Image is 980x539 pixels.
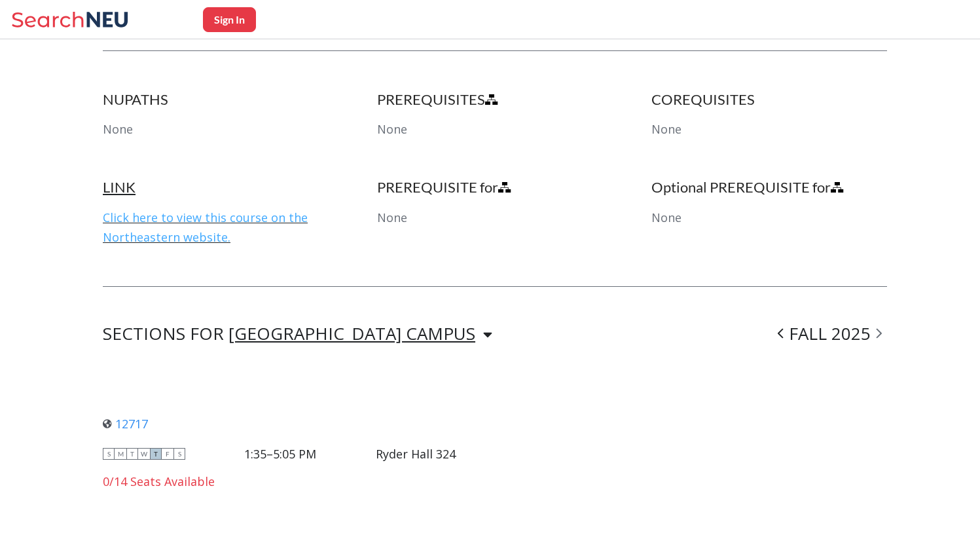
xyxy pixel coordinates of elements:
[162,448,173,460] span: F
[103,90,338,109] h4: NUPATHS
[103,178,338,196] h4: LINK
[377,121,407,137] span: None
[103,121,133,137] span: None
[377,210,407,225] span: None
[651,210,681,225] span: None
[651,178,886,196] h4: Optional PREREQUISITE for
[173,448,185,460] span: S
[103,448,115,460] span: S
[772,326,887,342] div: FALL 2025
[203,7,256,32] button: Sign In
[138,448,150,460] span: W
[103,474,456,489] div: 0/14 Seats Available
[126,448,138,460] span: T
[377,178,612,196] h4: PREREQUISITE for
[244,447,316,461] div: 1:35–5:05 PM
[651,121,681,137] span: None
[376,447,456,461] div: Ryder Hall 324
[651,90,886,109] h4: COREQUISITES
[103,210,308,245] a: Click here to view this course on the Northeastern website.
[150,448,162,460] span: T
[377,90,612,109] h4: PREREQUISITES
[103,326,492,342] div: SECTIONS FOR
[115,448,126,460] span: M
[103,416,148,432] a: 12717
[228,326,475,341] div: [GEOGRAPHIC_DATA] CAMPUS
